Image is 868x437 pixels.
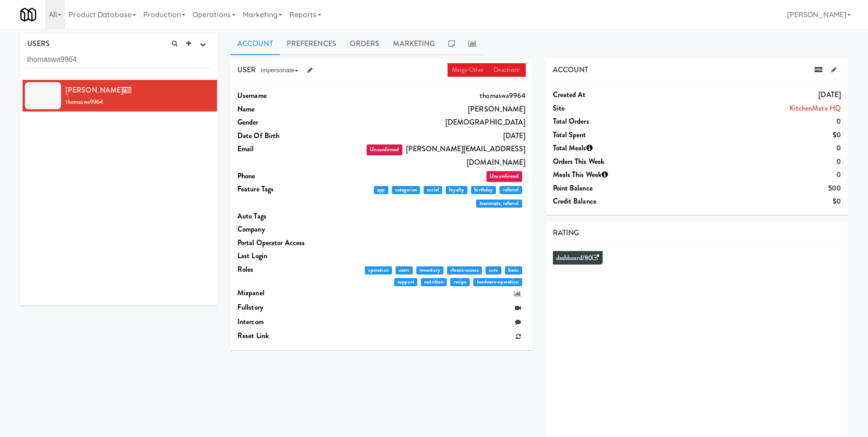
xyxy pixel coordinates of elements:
dt: Created at [553,88,668,102]
span: thomaswa9964 [66,98,103,106]
dt: Total Spent [553,128,668,142]
span: basic [505,266,522,274]
dd: [DEMOGRAPHIC_DATA] [353,116,526,129]
a: Orders [343,33,387,55]
dt: Auto Tags [237,209,353,223]
span: Unconfirmed [367,144,402,155]
a: dashboard/80 [556,253,599,263]
a: Account [231,33,280,55]
dd: [PERSON_NAME][EMAIL_ADDRESS][DOMAIN_NAME] [353,142,526,169]
dt: Company [237,223,353,236]
dd: 0 [668,168,841,181]
dt: Point Balance [553,181,668,195]
span: birthday [471,186,496,194]
span: ACCOUNT [553,65,589,75]
span: USER [237,65,256,75]
span: loyalty [446,186,467,194]
dt: Username [237,89,353,102]
dt: Gender [237,116,353,129]
dt: Orders This Week [553,155,668,168]
dt: Phone [237,169,353,183]
li: [PERSON_NAME]thomaswa9964 [20,80,217,112]
span: app [374,186,388,194]
span: recipe [450,278,470,286]
span: classic-access [447,266,482,274]
dd: 0 [668,141,841,155]
dt: Roles [237,263,353,276]
dt: Credit Balance [553,195,668,208]
dd: [PERSON_NAME] [353,102,526,116]
dd: 0 [668,115,841,128]
dt: Portal Operator Access [237,236,353,250]
input: Search user [27,51,210,68]
a: Marketing [386,33,442,55]
span: teammate_referral [476,200,522,208]
img: Micromart [20,7,36,23]
a: KitchenMate HQ [789,103,841,113]
dd: [DATE] [668,88,841,102]
span: nutrition [421,278,447,286]
span: operation [365,266,392,274]
dt: Name [237,102,353,116]
a: Merge Other [448,63,489,77]
dd: [DATE] [353,129,526,143]
dt: Total Meals [553,141,668,155]
dd: $0 [668,195,841,208]
dt: Date Of Birth [237,129,353,143]
span: categories [392,186,420,194]
dt: Meals This Week [553,168,668,181]
dt: Reset link [237,329,353,343]
dt: Mixpanel [237,286,353,300]
dd: thomaswa9964 [353,89,526,102]
span: support [394,278,417,286]
dd: 500 [668,181,841,195]
button: Impersonate [256,64,302,77]
span: hardware-operation [473,278,522,286]
span: core [486,266,501,274]
span: social [424,186,442,194]
a: Deactivate [489,63,525,77]
span: RATING [553,228,580,238]
span: referral [500,186,522,194]
dt: Last login [237,249,353,263]
span: [PERSON_NAME] [66,85,135,95]
span: Unconfirmed [486,171,522,182]
dt: Intercom [237,315,353,329]
dd: 0 [668,155,841,168]
dt: Site [553,102,668,115]
dt: Total Orders [553,115,668,128]
dt: Email [237,142,353,156]
a: Preferences [280,33,343,55]
span: inventory [416,266,443,274]
span: users [396,266,413,274]
dt: Feature Tags [237,182,353,196]
dt: Fullstory [237,301,353,314]
dd: $0 [668,128,841,142]
span: USERS [27,38,50,49]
